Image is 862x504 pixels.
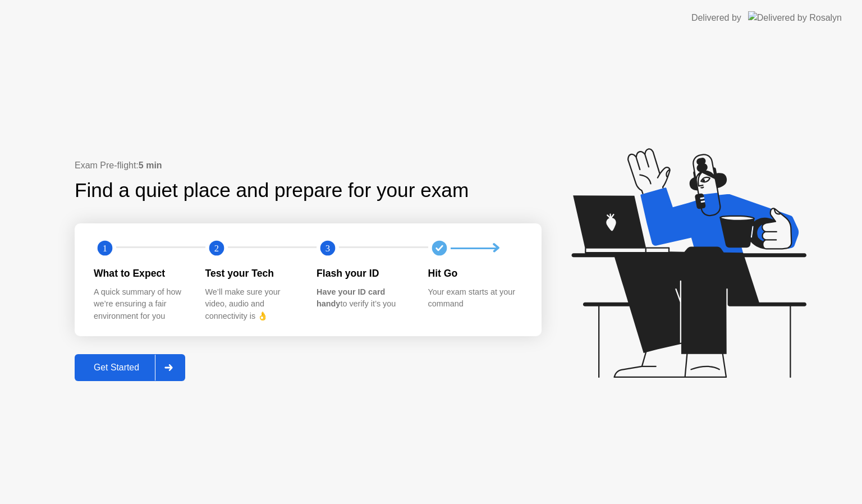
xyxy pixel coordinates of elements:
div: Your exam starts at your command [428,286,522,310]
div: Exam Pre-flight: [75,159,542,172]
div: to verify it’s you [317,286,410,310]
text: 1 [103,243,107,254]
b: Have your ID card handy [317,287,385,309]
div: Hit Go [428,266,522,281]
div: We’ll make sure your video, audio and connectivity is 👌 [205,286,299,323]
img: Delivered by Rosalyn [748,11,842,24]
div: Test your Tech [205,266,299,281]
div: What to Expect [94,266,187,281]
div: Flash your ID [317,266,410,281]
text: 3 [325,243,330,254]
div: A quick summary of how we’re ensuring a fair environment for you [94,286,187,323]
text: 2 [214,243,218,254]
div: Delivered by [691,11,741,25]
div: Get Started [78,363,155,373]
button: Get Started [75,354,185,381]
b: 5 min [139,161,162,170]
div: Find a quiet place and prepare for your exam [75,176,470,205]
